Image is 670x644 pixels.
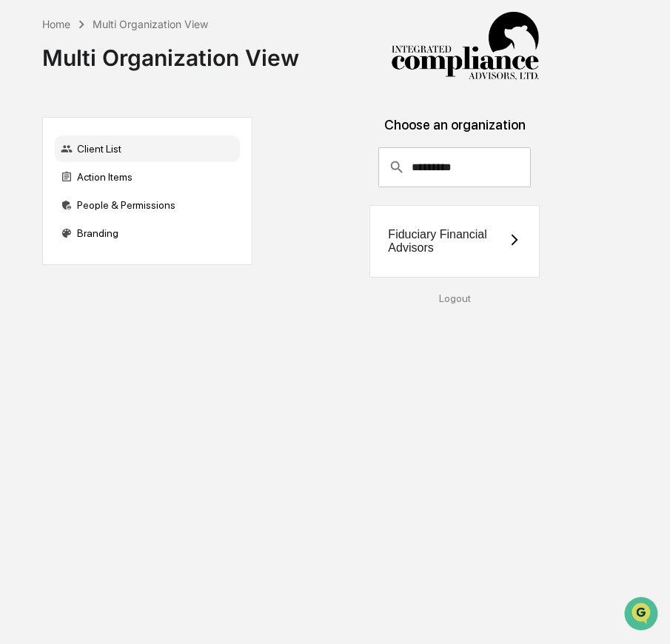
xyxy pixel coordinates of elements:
[15,188,27,200] div: 🖐️
[15,216,27,228] div: 🔎
[30,215,93,229] span: Data Lookup
[15,31,269,55] p: How can we help?
[15,113,41,140] img: 1746055101610-c473b297-6a78-478c-a979-82029cc54cd1
[55,220,240,246] div: Branding
[55,135,240,162] div: Client List
[391,12,539,81] img: Integrated Compliance Advisors
[264,117,646,147] div: Choose an organization
[623,595,663,635] iframe: Open customer support
[388,228,508,255] div: Fiduciary Financial Advisors
[101,181,190,207] a: 🗄️Attestations
[147,251,179,262] span: Pylon
[50,113,243,128] div: Start new chat
[264,292,646,304] div: Logout
[42,33,299,71] div: Multi Organization View
[50,128,187,140] div: We're available if you need us!
[107,188,119,200] div: 🗄️
[42,18,70,30] div: Home
[93,18,208,30] div: Multi Organization View
[55,192,240,218] div: People & Permissions
[30,187,96,201] span: Preclearance
[104,250,179,262] a: Powered byPylon
[122,187,184,201] span: Attestations
[378,147,531,187] div: consultant-dashboard__filter-organizations-search-bar
[9,181,101,207] a: 🖐️Preclearance
[55,164,240,190] div: Action Items
[9,209,99,235] a: 🔎Data Lookup
[252,118,269,135] button: Start new chat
